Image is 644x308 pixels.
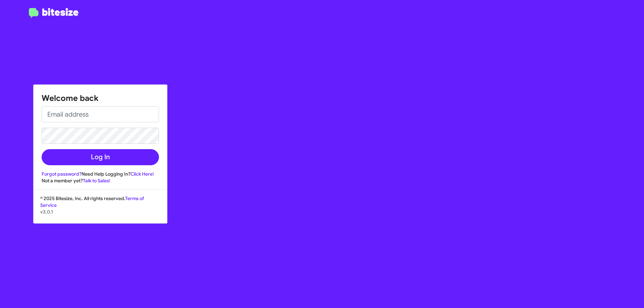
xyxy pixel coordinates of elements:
div: © 2025 Bitesize, Inc. All rights reserved. [34,195,167,223]
a: Forgot password? [42,171,82,177]
input: Email address [42,106,159,122]
div: Not a member yet? [42,177,159,184]
a: Click Here! [130,171,154,177]
h1: Welcome back [42,93,159,104]
a: Talk to Sales! [83,178,110,184]
div: Need Help Logging In? [42,171,159,177]
p: v3.0.1 [40,208,160,215]
button: Log In [42,149,159,165]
